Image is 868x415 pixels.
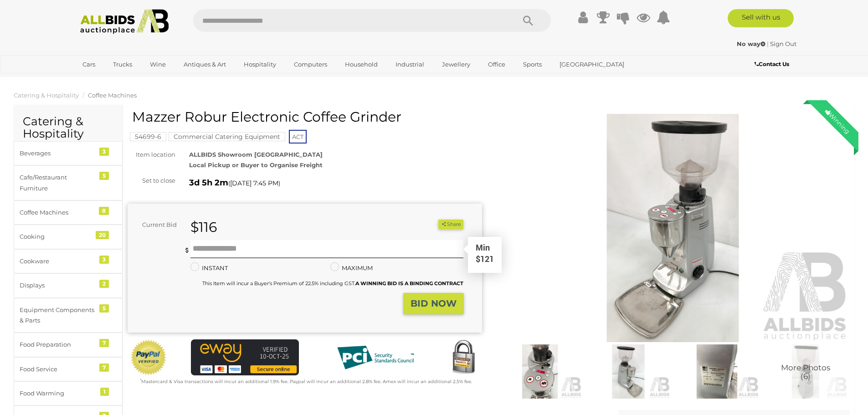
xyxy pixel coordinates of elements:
button: BID NOW [403,293,464,314]
a: Cookware 3 [14,249,123,273]
div: 5 [99,172,109,180]
div: Winning [817,100,858,142]
a: Jewellery [436,57,476,72]
div: 2 [99,280,109,288]
div: 1 [100,388,109,396]
div: Item location [121,149,182,160]
img: Secured by Rapid SSL [445,339,482,376]
a: No way [737,40,767,47]
a: Coffee Machines [88,92,137,99]
a: Trucks [107,57,138,72]
a: 54699-6 [130,133,166,140]
div: 3 [99,256,109,264]
mark: 54699-6 [130,132,166,141]
a: Contact Us [755,59,791,69]
a: Sell with us [728,9,794,27]
img: eWAY Payment Gateway [191,339,299,375]
a: More Photos(6) [764,344,847,399]
b: Contact Us [755,61,789,67]
strong: No way [737,40,765,47]
img: Official PayPal Seal [130,339,167,376]
img: Mazzer Robur Electronic Coffee Grinder [496,114,850,342]
h1: Mazzer Robur Electronic Coffee Grinder [132,109,480,124]
a: Equipment Components & Parts 5 [14,298,123,333]
a: Beverages 3 [14,141,123,165]
span: | [767,40,769,47]
a: Household [339,57,384,72]
a: [GEOGRAPHIC_DATA] [554,57,630,72]
a: Food Service 7 [14,357,123,381]
a: Cooking 20 [14,225,123,249]
a: Computers [288,57,333,72]
div: Coffee Machines [20,207,95,218]
a: Displays 2 [14,273,123,297]
div: 7 [99,364,109,372]
img: PCI DSS compliant [330,339,421,376]
div: Food Warming [20,388,95,399]
img: Allbids.com.au [75,9,174,34]
div: Current Bid [128,220,184,230]
div: Set to close [121,175,182,186]
small: This Item will incur a Buyer's Premium of 22.5% including GST. [202,280,463,287]
div: Cooking [20,231,95,242]
img: Mazzer Robur Electronic Coffee Grinder [498,344,582,399]
div: Cookware [20,256,95,266]
a: Sports [517,57,548,72]
a: Catering & Hospitality [14,92,79,99]
strong: $116 [190,219,217,236]
div: 7 [99,339,109,347]
strong: BID NOW [411,298,457,309]
a: Sign Out [770,40,796,47]
a: Commercial Catering Equipment [169,133,285,140]
div: Food Service [20,364,95,374]
label: MAXIMUM [330,263,373,273]
small: Mastercard & Visa transactions will incur an additional 1.9% fee. Paypal will incur an additional... [140,379,472,384]
div: 5 [99,304,109,313]
b: A WINNING BID IS A BINDING CONTRACT [355,280,463,287]
div: 3 [99,148,109,156]
a: Cars [77,57,101,72]
div: Cafe/Restaurant Furniture [20,172,95,194]
div: 20 [96,231,109,239]
label: INSTANT [190,263,228,273]
strong: ALLBIDS Showroom [GEOGRAPHIC_DATA] [189,151,323,158]
a: Food Preparation 7 [14,333,123,357]
strong: Local Pickup or Buyer to Organise Freight [189,161,323,169]
img: Mazzer Robur Electronic Coffee Grinder [586,344,670,399]
a: Wine [144,57,172,72]
a: Coffee Machines 8 [14,200,123,225]
li: Watch this item [428,220,437,229]
div: 8 [99,207,109,215]
span: ACT [289,130,307,143]
div: Displays [20,280,95,291]
div: Equipment Components & Parts [20,305,95,326]
div: Beverages [20,148,95,159]
div: Food Preparation [20,339,95,350]
h2: Catering & Hospitality [23,115,113,140]
img: Mazzer Robur Electronic Coffee Grinder [764,344,847,399]
a: Industrial [390,57,430,72]
span: ( ) [228,179,280,187]
span: More Photos (6) [781,364,830,381]
a: Antiques & Art [178,57,232,72]
a: Cafe/Restaurant Furniture 5 [14,165,123,200]
button: Share [438,220,463,229]
span: [DATE] 7:45 PM [230,179,278,187]
a: Food Warming 1 [14,381,123,405]
strong: 3d 5h 2m [189,178,228,188]
div: Min $121 [469,242,501,272]
mark: Commercial Catering Equipment [169,132,285,141]
button: Search [505,9,551,32]
img: Mazzer Robur Electronic Coffee Grinder [675,344,759,399]
a: Hospitality [238,57,282,72]
a: Office [482,57,511,72]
